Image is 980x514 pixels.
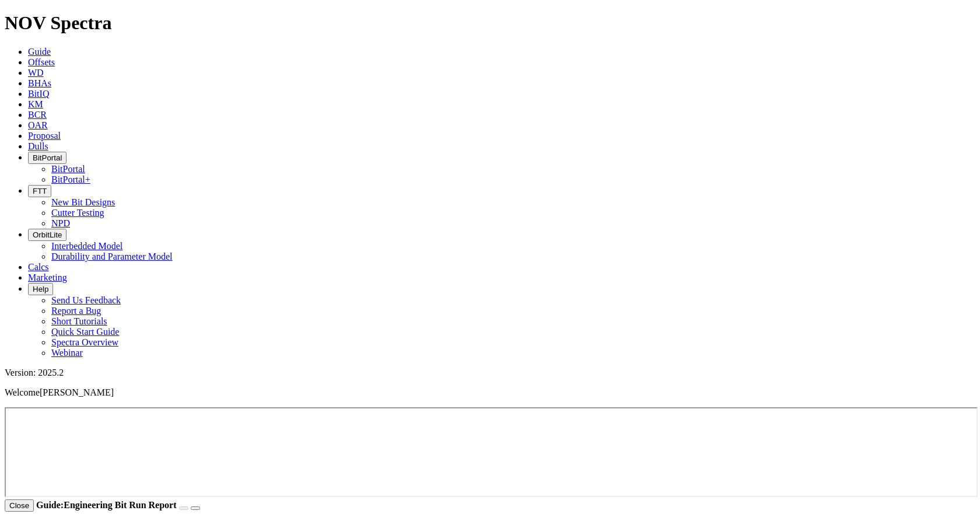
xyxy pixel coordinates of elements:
[28,68,44,78] a: WD
[51,241,123,251] a: Interbedded Model
[51,164,85,174] a: BitPortal
[5,12,975,34] h1: NOV Spectra
[36,500,178,510] strong: Guide:
[28,78,51,88] a: BHAs
[51,174,90,184] a: BitPortal+
[28,152,66,164] button: BitPortal
[51,197,115,207] a: New Bit Designs
[33,230,62,239] span: OrbitLite
[51,218,70,228] a: NPD
[51,251,173,261] a: Durability and Parameter Model
[28,141,48,151] a: Dulls
[51,306,101,316] a: Report a Bug
[51,316,107,326] a: Short Tutorials
[33,187,47,195] span: FTT
[28,110,47,120] a: BCR
[64,500,176,510] span: Engineering Bit Run Report
[28,120,48,130] a: OAR
[28,185,51,197] button: FTT
[28,283,53,295] button: Help
[51,208,104,218] a: Cutter Testing
[5,368,975,378] div: Version: 2025.2
[28,57,55,67] a: Offsets
[28,272,67,282] a: Marketing
[33,153,62,162] span: BitPortal
[51,348,83,358] a: Webinar
[28,89,49,99] a: BitIQ
[51,337,118,347] a: Spectra Overview
[51,327,119,337] a: Quick Start Guide
[5,499,34,512] button: Close
[40,387,114,397] span: [PERSON_NAME]
[28,99,43,109] a: KM
[51,295,121,305] a: Send Us Feedback
[5,387,975,398] p: Welcome
[28,47,51,57] a: Guide
[28,229,66,241] button: OrbitLite
[28,131,61,141] a: Proposal
[33,285,48,293] span: Help
[28,262,49,272] a: Calcs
